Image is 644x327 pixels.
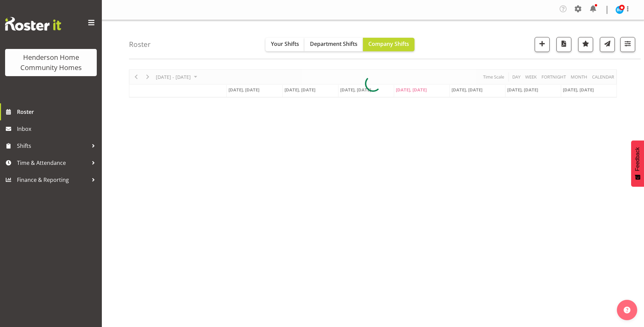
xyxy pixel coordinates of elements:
span: Department Shifts [310,40,357,48]
button: Feedback - Show survey [631,140,644,187]
span: Inbox [17,124,98,134]
span: Your Shifts [271,40,299,48]
span: Shifts [17,141,88,151]
span: Roster [17,107,98,117]
button: Download a PDF of the roster according to the set date range. [556,37,571,52]
h4: Roster [129,40,151,48]
span: Feedback [634,147,641,171]
button: Highlight an important date within the roster. [578,37,593,52]
span: Company Shifts [368,40,409,48]
img: Rosterit website logo [5,17,61,31]
img: barbara-dunlop8515.jpg [615,6,624,14]
span: Finance & Reporting [17,175,88,185]
button: Send a list of all shifts for the selected filtered period to all rostered employees. [600,37,615,52]
button: Add a new shift [535,37,550,52]
div: Henderson Home Community Homes [12,52,90,73]
button: Filter Shifts [620,37,635,52]
img: help-xxl-2.png [624,307,630,313]
button: Department Shifts [305,38,363,51]
button: Company Shifts [363,38,415,51]
button: Your Shifts [265,38,305,51]
span: Time & Attendance [17,158,88,168]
